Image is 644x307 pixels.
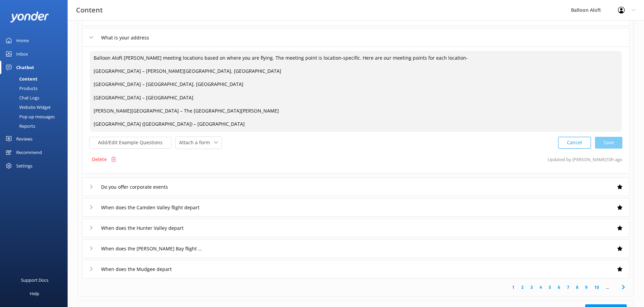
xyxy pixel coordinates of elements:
a: 10 [591,284,602,290]
a: 2 [518,284,527,290]
a: Website Widget [4,102,68,112]
div: Reviews [16,132,32,146]
div: Content [4,74,38,84]
div: Pop-up messages [4,112,55,121]
a: Pop-up messages [4,112,68,121]
div: Help [30,287,39,300]
a: 8 [573,284,582,290]
a: 6 [554,284,564,290]
a: 7 [564,284,573,290]
a: 4 [536,284,545,290]
h3: Content [76,5,103,16]
p: Delete [92,156,107,163]
a: 9 [582,284,591,290]
div: Inbox [16,47,28,61]
div: Home [16,34,29,47]
a: 1 [509,284,518,290]
button: Add/Edit Example Questions [89,137,171,149]
a: 3 [527,284,536,290]
span: ... [602,284,612,290]
div: Settings [16,159,32,173]
div: Products [4,84,38,93]
p: Updated by [PERSON_NAME] 10h ago [548,153,622,166]
textarea: Balloon Aloft [PERSON_NAME] meeting locations based on where you are flying. The meeting point is... [90,51,622,132]
a: Reports [4,121,68,131]
div: Chatbot [16,61,34,74]
button: Cancel [558,137,591,149]
span: Attach a form [179,139,214,146]
a: Products [4,84,68,93]
a: Chat Logs [4,93,68,102]
div: Reports [4,121,35,131]
div: Chat Logs [4,93,39,102]
a: Content [4,74,68,84]
div: Recommend [16,146,42,159]
a: 5 [545,284,554,290]
div: Support Docs [21,273,48,287]
img: yonder-white-logo.png [10,11,49,23]
div: Website Widget [4,102,51,112]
